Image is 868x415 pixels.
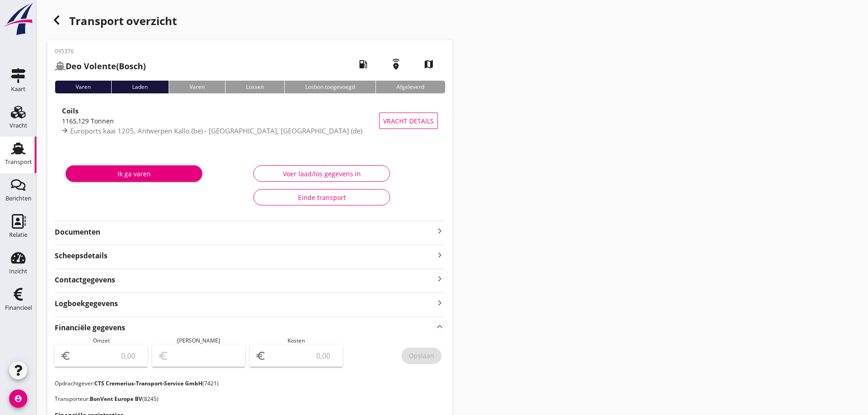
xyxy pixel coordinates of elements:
[55,395,445,403] p: Transporteur: (8245)
[375,81,445,93] div: Afgeleverd
[5,305,32,311] div: Financieel
[288,337,305,344] span: Kosten
[383,51,409,77] i: emergency_share
[434,225,445,236] i: keyboard_arrow_right
[60,350,71,361] i: euro
[62,106,78,115] strong: Coils
[11,86,26,92] div: Kaart
[350,51,376,77] i: local_gas_station
[47,11,452,33] div: Transport overzicht
[253,165,390,182] button: Voer laad/los gegevens in
[55,298,118,309] strong: Logboekgegevens
[55,379,445,388] p: Opdrachtgever: (7421)
[94,379,202,387] strong: CTS Cremerius-Transport-Service GmbH
[434,273,445,285] i: keyboard_arrow_right
[55,47,146,56] p: 095376
[55,101,445,141] a: Coils1165,129 TonnenEuroports kaai 1205, Antwerpen Kallo (be) - [GEOGRAPHIC_DATA], [GEOGRAPHIC_DA...
[253,189,390,205] button: Einde transport
[434,249,445,261] i: keyboard_arrow_right
[66,165,202,182] button: Ik ga varen
[73,169,195,179] div: Ik ga varen
[9,389,27,408] i: account_circle
[111,81,168,93] div: Laden
[255,350,266,361] i: euro
[416,51,442,77] i: map
[55,60,146,72] h2: (Bosch)
[9,232,27,238] div: Relatie
[379,113,438,129] button: Vracht details
[55,227,434,237] strong: Documenten
[268,348,337,363] input: 0,00
[73,348,142,363] input: 0,00
[93,337,110,344] span: Omzet
[434,297,445,309] i: keyboard_arrow_right
[5,159,32,165] div: Transport
[434,321,445,333] i: keyboard_arrow_up
[90,395,142,403] strong: BonVent Europe BV
[66,61,116,72] strong: Deo Volente
[55,81,111,93] div: Varen
[2,2,35,36] img: logo-small.a267ee39.svg
[169,81,225,93] div: Varen
[55,251,108,261] strong: Scheepsdetails
[177,337,220,344] span: [PERSON_NAME]
[10,123,27,128] div: Vracht
[62,116,379,126] div: 1165,129 Tonnen
[55,275,115,285] strong: Contactgegevens
[55,323,125,333] strong: Financiële gegevens
[9,268,27,274] div: Inzicht
[383,116,434,126] span: Vracht details
[261,169,382,179] div: Voer laad/los gegevens in
[5,195,31,201] div: Berichten
[284,81,375,93] div: Losbon toegevoegd
[225,81,284,93] div: Lossen
[261,193,382,202] div: Einde transport
[70,126,362,135] span: Euroports kaai 1205, Antwerpen Kallo (be) - [GEOGRAPHIC_DATA], [GEOGRAPHIC_DATA] (de)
